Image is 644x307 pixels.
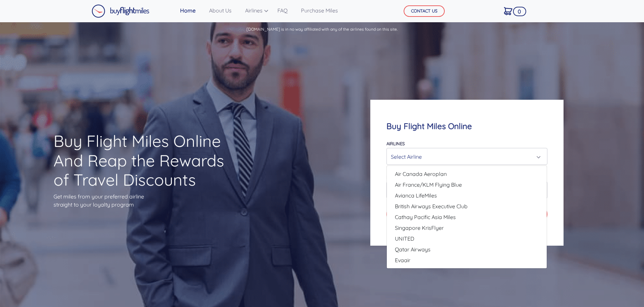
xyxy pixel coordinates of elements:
span: Qatar Airways [395,245,431,253]
img: Cart [504,7,512,15]
a: About Us [206,4,234,17]
span: Avianca LifeMiles [395,191,437,199]
a: FAQ [275,4,290,17]
span: 0 [513,7,526,16]
a: Buy Flight Miles Logo [92,3,149,20]
div: Select Airline [391,150,539,163]
img: Buy Flight Miles Logo [92,4,149,18]
a: Home [177,4,198,17]
button: CONTACT US [404,5,445,17]
span: Evaair [395,256,410,264]
span: Air France/KLM Flying Blue [395,181,462,189]
span: Air Canada Aeroplan [395,170,447,178]
label: Airlines [386,141,405,146]
span: Cathay Pacific Asia Miles [395,213,456,221]
button: Select Airline [386,148,547,165]
h4: Buy Flight Miles Online [386,121,547,131]
h1: Buy Flight Miles Online And Reap the Rewards of Travel Discounts [54,131,236,190]
span: UNITED [395,235,414,243]
a: Purchase Miles [298,4,341,17]
p: Get miles from your preferred airline straight to your loyalty program [54,192,236,209]
a: Airlines [242,4,267,17]
a: 0 [501,4,515,18]
span: Singapore KrisFlyer [395,224,444,232]
span: British Airways Executive Club [395,202,468,210]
